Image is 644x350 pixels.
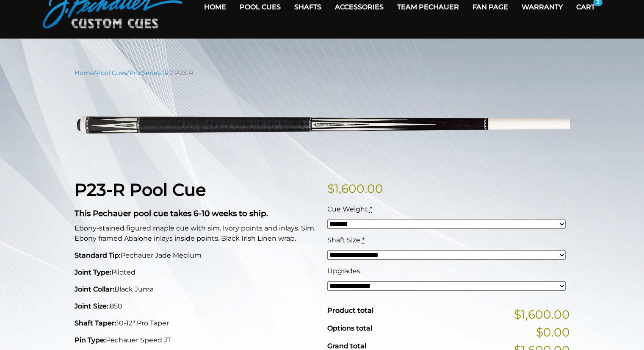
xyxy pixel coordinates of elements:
a: Home [75,69,94,77]
strong: Shaft Taper: [75,319,116,327]
bdi: 1,600.00 [327,181,383,196]
span: Grand total [327,342,366,350]
abbr: required [370,205,372,213]
strong: This Pechauer pool cue takes 6-10 weeks to ship. [75,208,268,218]
abbr: required [362,236,365,244]
a: Pool Cues [96,69,127,77]
span: Product total [327,306,373,314]
strong: Joint Collar: [75,285,114,293]
p: Ebony-stained figured maple cue with sim. Ivory points and inlays. Sim. Ebony framed Abalone inla... [75,223,317,244]
nav: Breadcrumb [75,68,570,78]
p: .850 [75,301,317,311]
p: Pechauer Speed JT [75,335,317,345]
span: $ [327,181,334,196]
p: Pechauer Jade Medium [75,250,317,261]
span: Options total [327,324,372,332]
strong: P23-R Pool Cue [75,179,206,200]
a: Pro Series (R) [129,69,171,77]
span: Shaft Size [327,236,360,244]
img: p23-R.png [75,84,570,167]
strong: Pin Type: [75,336,106,344]
strong: Joint Type: [75,268,111,276]
p: Black Juma [75,284,317,294]
span: $0.00 [536,323,570,341]
strong: Joint Size: [75,302,108,310]
strong: Standard Tip: [75,251,121,259]
p: 10-12" Pro Taper [75,318,317,328]
p: Piloted [75,267,317,278]
span: Cue Weight [327,205,368,213]
span: $1,600.00 [514,306,570,323]
span: Upgrades [327,267,360,275]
